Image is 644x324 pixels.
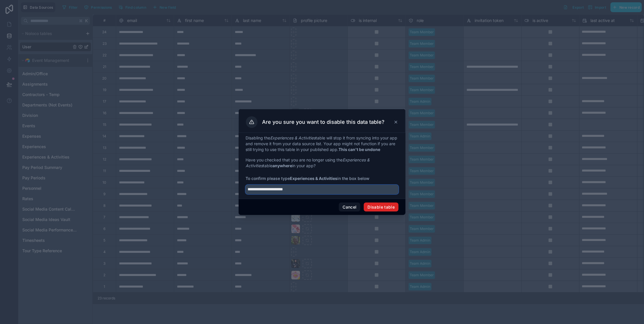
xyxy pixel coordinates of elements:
strong: This can't be undone [339,147,380,152]
span: To confirm please type in the box below [246,176,398,181]
p: Have you checked that you are no longer using the table in your app? [246,157,398,169]
strong: Experiences & Activities [290,176,337,181]
h3: Are you sure you want to disable this data table? [262,119,385,126]
button: Cancel [339,203,360,212]
p: Disabling the table will stop it from syncing into your app and remove it from your data source l... [246,135,398,152]
button: Disable table [364,203,398,212]
strong: anywhere [272,163,292,168]
em: Experiences & Activities [270,135,316,140]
